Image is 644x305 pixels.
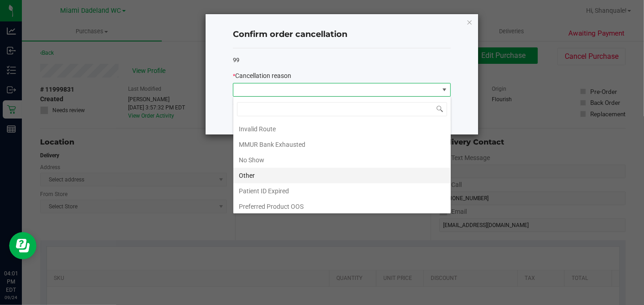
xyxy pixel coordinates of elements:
li: MMUR Bank Exhausted [233,137,451,152]
span: Cancellation reason [235,72,291,79]
li: Patient ID Expired [233,183,451,199]
span: 99 [233,57,239,63]
li: Other [233,168,451,183]
li: Preferred Product OOS [233,199,451,214]
li: Invalid Route [233,121,451,137]
li: No Show [233,152,451,168]
iframe: Resource center [9,232,36,259]
h4: Confirm order cancellation [233,29,451,41]
button: Close [466,16,473,27]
